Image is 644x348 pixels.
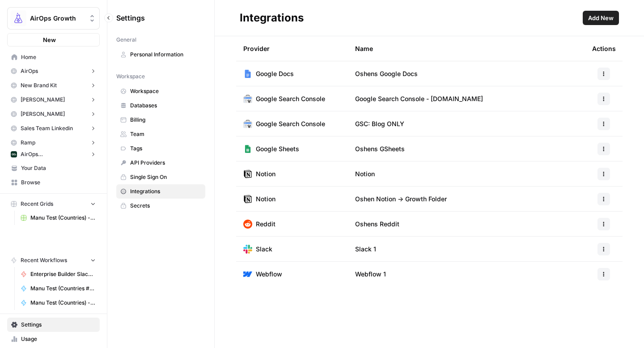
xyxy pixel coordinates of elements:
[116,141,205,156] a: Tags
[7,148,100,161] button: AirOps ([GEOGRAPHIC_DATA])
[355,69,418,78] span: Oshens Google Docs
[243,245,252,254] img: Slack
[355,220,399,229] span: Oshens Reddit
[17,296,100,310] a: Manu Test (Countries) - Grid
[116,72,145,81] span: Workspace
[256,144,299,153] span: Google Sheets
[7,107,100,121] button: [PERSON_NAME]
[256,220,275,229] span: Reddit
[243,170,252,178] img: Notion
[10,10,26,26] img: AirOps Growth Logo
[17,267,100,281] a: Enterprise Builder Slack Message
[7,161,100,175] a: Your Data
[116,127,205,141] a: Team
[256,170,275,178] span: Notion
[355,36,578,61] div: Name
[256,270,282,279] span: Webflow
[243,220,252,229] img: Reddit
[21,335,96,343] span: Usage
[30,270,96,278] span: Enterprise Builder Slack Message
[116,47,205,62] a: Personal Information
[130,187,201,195] span: Integrations
[256,195,275,204] span: Notion
[583,11,619,25] button: Add New
[7,318,100,332] a: Settings
[130,87,201,95] span: Workspace
[240,11,304,25] div: Integrations
[21,81,57,89] span: New Brand Kit
[592,36,616,61] div: Actions
[7,254,100,267] button: Recent Workflows
[7,122,100,135] button: Sales Team Linkedin
[243,144,252,153] img: Google Sheets
[7,197,100,211] button: Recent Grids
[7,136,100,149] button: Ramp
[30,284,96,293] span: Manu Test (Countries #2) - Grid
[21,321,96,329] span: Settings
[21,150,86,158] span: AirOps ([GEOGRAPHIC_DATA])
[7,93,100,106] button: [PERSON_NAME]
[116,84,205,98] a: Workspace
[116,98,205,113] a: Databases
[21,164,96,172] span: Your Data
[21,124,73,132] span: Sales Team Linkedin
[21,96,65,104] span: [PERSON_NAME]
[243,195,252,204] img: Notion
[243,69,252,78] img: Google Docs
[130,102,201,110] span: Databases
[130,130,201,138] span: Team
[243,94,252,103] img: Google Search Console
[116,13,145,23] span: Settings
[355,170,375,178] span: Notion
[130,159,201,167] span: API Providers
[116,156,205,170] a: API Providers
[21,139,35,147] span: Ramp
[116,113,205,127] a: Billing
[7,33,100,47] button: New
[130,173,201,181] span: Single Sign On
[243,36,270,61] div: Provider
[588,13,614,22] span: Add New
[11,151,17,157] img: yjux4x3lwinlft1ym4yif8lrli78
[43,35,56,44] span: New
[21,200,53,208] span: Recent Grids
[130,144,201,153] span: Tags
[21,110,65,118] span: [PERSON_NAME]
[21,256,67,264] span: Recent Workflows
[256,69,294,78] span: Google Docs
[116,170,205,184] a: Single Sign On
[355,119,404,128] span: GSC: Blog ONLY
[7,79,100,92] button: New Brand Kit
[7,332,100,346] a: Usage
[355,94,483,103] span: Google Search Console - [DOMAIN_NAME]
[243,119,252,128] img: Google Search Console
[130,202,201,210] span: Secrets
[17,211,100,225] a: Manu Test (Countries) - Grid
[7,50,100,64] a: Home
[116,36,136,44] span: General
[116,199,205,213] a: Secrets
[30,299,96,307] span: Manu Test (Countries) - Grid
[7,175,100,190] a: Browse
[7,64,100,78] button: AirOps
[256,119,325,128] span: Google Search Console
[130,116,201,124] span: Billing
[355,245,376,254] span: Slack 1
[256,245,272,254] span: Slack
[17,281,100,296] a: Manu Test (Countries #2) - Grid
[30,14,84,23] span: AirOps Growth
[116,184,205,199] a: Integrations
[355,270,386,279] span: Webflow 1
[355,195,447,204] span: Oshen Notion -> Growth Folder
[21,178,96,187] span: Browse
[30,214,96,222] span: Manu Test (Countries) - Grid
[256,94,325,103] span: Google Search Console
[355,144,405,153] span: Oshens GSheets
[7,7,100,30] button: Workspace: AirOps Growth
[130,51,201,59] span: Personal Information
[21,67,38,75] span: AirOps
[21,53,96,61] span: Home
[243,270,252,279] img: Webflow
